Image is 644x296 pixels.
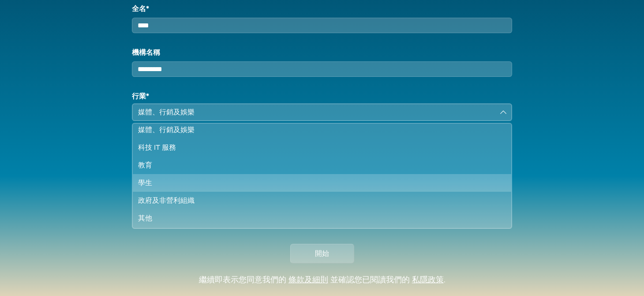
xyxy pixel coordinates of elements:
[315,248,329,259] span: 開始
[138,142,495,153] div: 科技 IT 服務
[132,123,512,229] ul: 媒體、行銷及娛樂
[132,47,512,58] label: 機構名稱
[138,195,495,206] div: 政府及非營利組織
[288,276,328,284] a: 條款及細則
[199,276,446,285] div: 繼續即表示您同意我們的 並確認您已閱讀我們的 .
[290,244,354,263] button: 開始
[412,276,444,284] a: 私隱政策
[138,160,495,171] div: 教育
[138,178,495,188] div: 學生
[138,107,494,118] div: 媒體、行銷及娛樂
[138,213,495,224] div: 其他
[138,125,495,135] div: 媒體、行銷及娛樂
[132,103,512,121] button: 媒體、行銷及娛樂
